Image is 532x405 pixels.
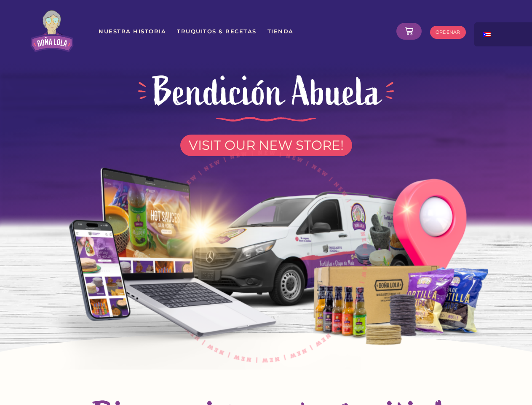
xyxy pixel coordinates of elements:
[436,30,460,35] span: ORDENAR
[430,26,466,39] a: ORDENAR
[176,24,257,39] a: Truquitos & Recetas
[98,24,390,39] nav: Menu
[267,24,294,39] a: Tienda
[216,117,317,122] img: divider
[98,24,166,39] a: Nuestra Historia
[483,32,491,37] img: Spanish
